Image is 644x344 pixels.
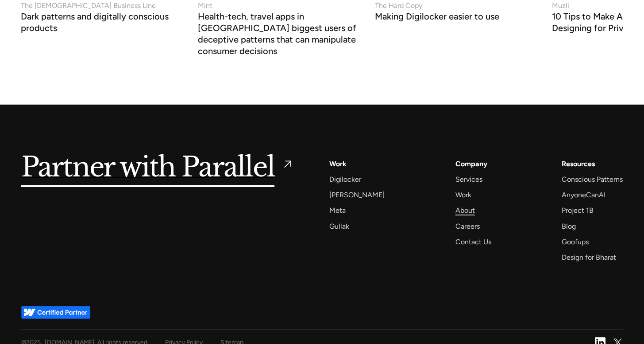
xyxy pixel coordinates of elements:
a: Contact Us [455,236,491,248]
div: Mint [198,0,212,11]
a: About [455,204,475,216]
h3: Dark patterns and digitally conscious products [21,13,180,33]
h3: Making Digilocker easier to use [375,13,499,22]
a: Meta [329,204,346,216]
div: The [DEMOGRAPHIC_DATA] Business Line [21,0,156,11]
h5: Partner with Parallel [21,158,275,178]
a: Digilocker [329,173,361,185]
div: Resources [562,158,595,170]
a: Project 1B [562,204,594,216]
a: Conscious Patterns [562,173,623,185]
h3: Health-tech, travel apps in [GEOGRAPHIC_DATA] biggest users of deceptive patterns that can manipu... [198,13,357,56]
div: The Hard Copy [375,0,422,11]
a: Partner with Parallel [21,158,294,178]
div: Muzli [552,0,569,11]
a: Blog [562,220,576,232]
a: Goofups [562,236,589,248]
a: Careers [455,220,480,232]
a: Work [329,158,347,170]
a: Services [455,173,482,185]
a: Gullak [329,220,349,232]
a: AnyoneCanAI [562,189,605,201]
a: Design for Bharat [562,251,616,263]
a: Work [455,189,471,201]
a: Company [455,158,487,170]
a: [PERSON_NAME] [329,189,385,201]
